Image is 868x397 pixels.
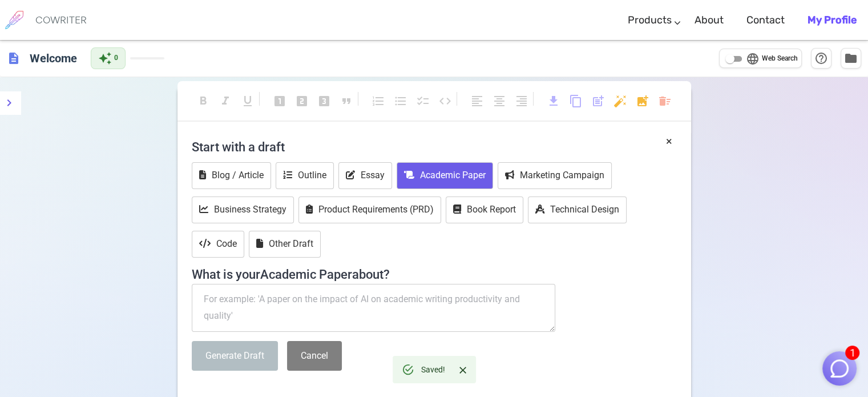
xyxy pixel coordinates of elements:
[192,162,271,189] button: Blog / Article
[317,94,331,108] span: looks_3
[829,358,850,379] img: Close chat
[569,94,583,108] span: content_copy
[192,197,294,223] button: Business Strategy
[762,53,798,65] span: Web Search
[192,133,677,161] h4: Start with a draft
[613,94,627,108] span: auto_fix_high
[25,47,82,70] h6: Click to edit title
[35,15,87,25] h6: COWRITER
[454,362,471,379] button: Close
[192,231,244,258] button: Code
[196,94,210,108] span: format_bold
[446,197,523,223] button: Book Report
[416,94,430,108] span: checklist
[547,94,560,108] span: download
[114,53,118,64] span: 0
[695,3,724,37] a: About
[528,197,627,223] button: Technical Design
[808,14,857,26] b: My Profile
[666,133,672,150] button: ×
[241,94,255,108] span: format_underlined
[7,51,21,65] span: description
[287,341,342,371] button: Cancel
[98,51,112,65] span: auto_awesome
[338,162,392,189] button: Essay
[498,162,612,189] button: Marketing Campaign
[192,341,278,371] button: Generate Draft
[192,260,677,282] h4: What is your Academic Paper about?
[295,94,309,108] span: looks_two
[636,94,649,108] span: add_photo_alternate
[372,94,385,108] span: format_list_numbered
[438,94,452,108] span: code
[276,162,334,189] button: Outline
[811,48,831,69] button: Help & Shortcuts
[844,51,858,65] span: folder
[746,3,785,37] a: Contact
[814,51,828,65] span: help_outline
[298,197,441,223] button: Product Requirements (PRD)
[822,351,857,386] button: 1
[628,3,672,37] a: Products
[492,94,506,108] span: format_align_center
[340,94,353,108] span: format_quote
[421,359,445,380] div: Saved!
[808,3,857,37] a: My Profile
[397,162,493,189] button: Academic Paper
[249,231,321,258] button: Other Draft
[591,94,605,108] span: post_add
[273,94,286,108] span: looks_one
[219,94,232,108] span: format_italic
[658,94,672,108] span: delete_sweep
[394,94,407,108] span: format_list_bulleted
[746,52,760,66] span: language
[845,346,859,360] span: 1
[841,48,861,69] button: Manage Documents
[515,94,528,108] span: format_align_right
[470,94,484,108] span: format_align_left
